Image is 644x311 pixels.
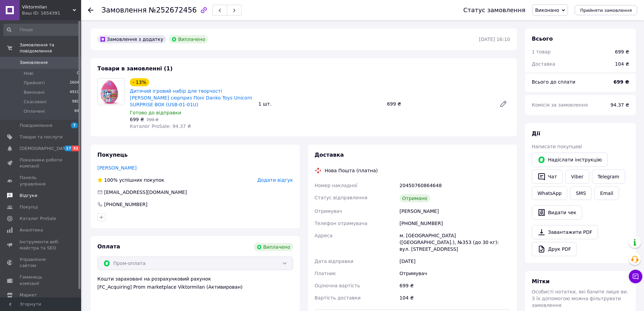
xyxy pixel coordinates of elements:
button: Чат [532,170,563,184]
span: [DEMOGRAPHIC_DATA] [20,146,70,152]
div: - 13% [130,78,149,86]
span: Вартість доставки [315,295,361,301]
div: успішних покупок [97,177,164,183]
b: 699 ₴ [614,79,629,85]
span: 84 [74,108,79,114]
div: Повернутися назад [88,7,93,14]
div: [FC_Acquiring] Prom marketplace Viktormilan (Активирован) [97,284,293,290]
span: Написати покупцеві [532,144,582,149]
input: Пошук [3,24,80,36]
div: Замовлення з додатку [97,35,166,43]
span: Панель управління [20,175,63,187]
div: Статус замовлення [463,7,525,14]
div: [PERSON_NAME] [398,205,511,217]
div: 1 шт. [256,99,384,109]
span: Відгуки [20,193,37,199]
span: Покупці [20,204,38,210]
a: [PERSON_NAME] [97,165,137,171]
span: Аналітика [20,227,43,233]
span: 0 [77,70,79,76]
button: Прийняти замовлення [575,5,637,15]
span: 100% [104,177,118,183]
span: 699 ₴ [130,117,144,122]
span: Статус відправлення [315,195,367,200]
span: Viktormilan [22,4,73,10]
span: Готово до відправки [130,110,181,115]
div: 699 ₴ [384,99,494,109]
div: Нова Пошта (платна) [323,167,380,174]
span: 2604 [70,80,79,86]
div: 20450760864648 [398,179,511,192]
span: Показники роботи компанії [20,157,63,169]
span: Всього до сплати [532,79,575,85]
span: Телефон отримувача [315,221,367,226]
div: 104 ₴ [398,292,511,304]
span: Виконані [24,89,45,95]
span: Всього [532,36,553,42]
div: [PHONE_NUMBER] [103,201,148,208]
a: Завантажити PDF [532,225,598,239]
span: Замовлення [20,60,48,66]
span: Повідомлення [20,123,52,129]
span: №252672456 [149,6,197,14]
div: [DATE] [398,255,511,267]
span: Особисті нотатки, які бачите лише ви. З їх допомогою можна фільтрувати замовлення [532,289,628,308]
span: Нові [24,70,33,76]
button: Чат з покупцем [629,270,642,283]
div: 699 ₴ [398,280,511,292]
span: Додати відгук [257,177,293,183]
a: Редагувати [497,97,510,111]
span: [EMAIL_ADDRESS][DOMAIN_NAME] [104,190,187,195]
time: [DATE] 16:10 [479,37,510,42]
span: Замовлення та повідомлення [20,42,81,54]
span: Каталог ProSale [20,216,56,222]
span: Доставка [532,61,555,67]
span: Адреса [315,233,333,238]
button: Видати чек [532,205,582,220]
div: Кошти зараховані на розрахунковий рахунок [97,275,293,290]
a: Дитячий ігровий набір для творчості [PERSON_NAME] сюрприз Поні Danko Toys Unicorn SURPRISE BOX (U... [130,88,252,107]
a: Telegram [592,170,625,184]
img: Дитячий ігровий набір для творчості Яйце сюрприз Поні Danko Toys Unicorn SURPRISE BOX (USB-01-01U) [98,79,124,105]
span: Комісія за замовлення [532,102,588,108]
div: Виплачено [169,35,208,43]
span: Управління сайтом [20,257,63,269]
div: 104 ₴ [611,57,633,71]
span: 17 [64,146,72,151]
span: Інструменти веб-майстра та SEO [20,239,63,251]
span: Каталог ProSale: 94.37 ₴ [130,124,191,129]
span: Номер накладної [315,183,358,188]
div: [PHONE_NUMBER] [398,217,511,229]
span: 94.37 ₴ [611,102,629,108]
span: 1 товар [532,49,551,54]
span: Платник [315,271,336,276]
span: 980 [72,99,79,105]
span: Виконано [535,7,559,13]
div: Отримувач [398,267,511,280]
div: Виплачено [254,243,293,251]
span: 4910 [70,89,79,95]
div: Отримано [400,194,430,202]
span: Дії [532,130,540,137]
a: WhatsApp [532,186,567,200]
div: м. [GEOGRAPHIC_DATA] ([GEOGRAPHIC_DATA].), №353 (до 30 кг): вул. [STREET_ADDRESS] [398,229,511,255]
span: Прийняті [24,80,45,86]
span: Доставка [315,152,344,158]
span: Оціночна вартість [315,283,360,288]
button: Email [594,186,619,200]
span: Оплата [97,243,120,250]
button: SMS [570,186,592,200]
div: 699 ₴ [615,48,629,55]
button: Надіслати інструкцію [532,153,607,167]
a: Viber [565,170,589,184]
span: Гаманець компанії [20,274,63,286]
span: Покупець [97,152,128,158]
span: Скасовані [24,99,47,105]
span: Маркет [20,292,37,298]
span: Мітки [532,278,550,285]
span: Товари та послуги [20,134,63,140]
span: 7 [71,123,78,128]
span: Прийняти замовлення [580,8,632,13]
span: Замовлення [101,6,147,14]
div: Ваш ID: 1654391 [22,10,81,16]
